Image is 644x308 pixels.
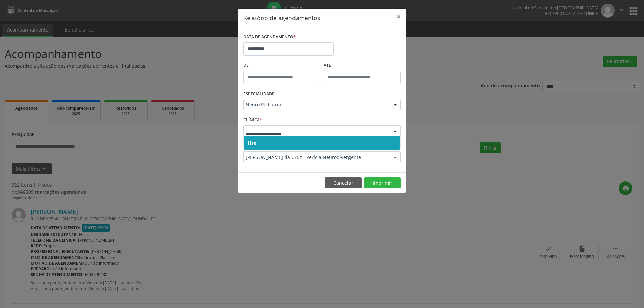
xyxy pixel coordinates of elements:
[324,60,401,71] label: ATÉ
[243,32,296,42] label: DATA DE AGENDAMENTO
[246,154,387,161] span: [PERSON_NAME] da Cruz - Perícia Neurodivergente
[246,101,387,108] span: Neuro Pediatria
[243,89,274,99] label: ESPECIALIDADE
[325,177,362,189] button: Cancelar
[248,140,256,146] span: Hse
[392,9,406,25] button: Close
[243,13,320,22] h5: Relatório de agendamentos
[364,177,401,189] button: Imprimir
[243,60,320,71] label: De
[243,115,262,125] label: CLÍNICA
